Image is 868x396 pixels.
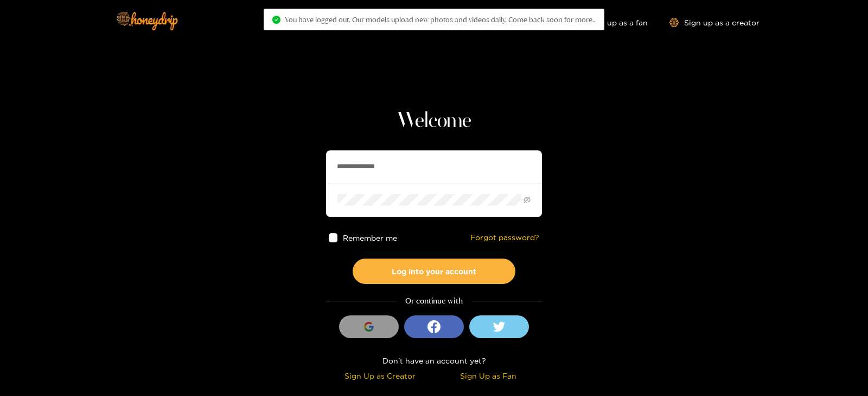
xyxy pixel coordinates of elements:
div: Don't have an account yet? [326,354,542,367]
span: check-circle [272,16,280,24]
div: Sign Up as Creator [329,369,431,382]
h1: Welcome [326,108,542,134]
div: Sign Up as Fan [437,369,539,382]
a: Sign up as a fan [573,18,648,27]
div: Or continue with [326,295,542,307]
span: Remember me [343,234,398,242]
span: eye-invisible [524,196,531,203]
a: Sign up as a creator [669,18,759,27]
span: You have logged out. Our models upload new photos and videos daily. Come back soon for more.. [285,15,596,24]
button: Log into your account [353,259,515,284]
a: Forgot password? [470,233,539,242]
